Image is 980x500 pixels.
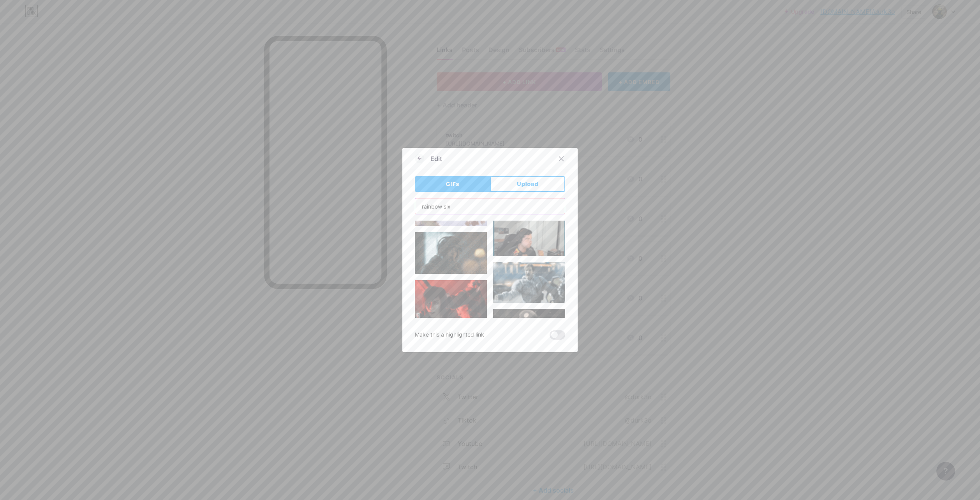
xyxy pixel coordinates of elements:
[415,280,487,321] img: Gihpy
[415,330,484,340] div: Make this a highlighted link
[517,180,538,188] span: Upload
[415,198,565,214] input: Search
[493,309,565,351] img: Gihpy
[415,176,490,192] button: GIFs
[415,232,487,274] img: Gihpy
[490,176,565,192] button: Upload
[493,262,565,303] img: Gihpy
[446,180,459,188] span: GIFs
[493,216,565,256] img: Gihpy
[430,154,442,163] div: Edit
